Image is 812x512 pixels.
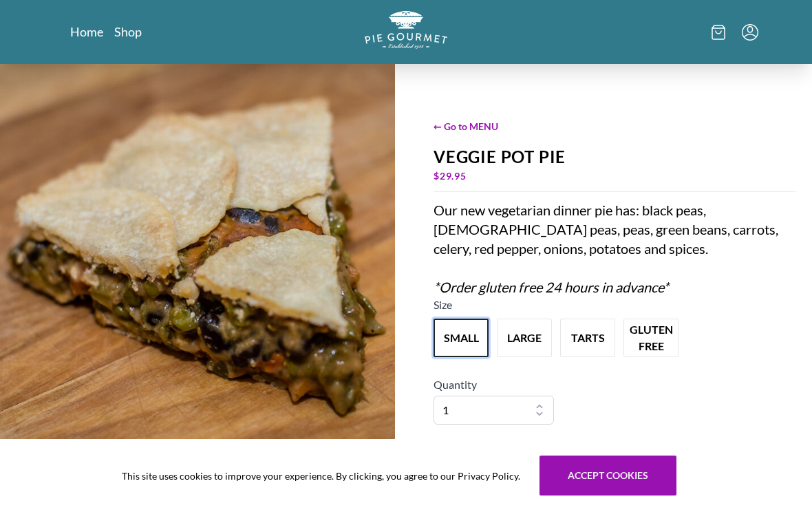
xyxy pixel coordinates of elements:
[70,23,103,40] a: Home
[434,119,795,134] span: ← Go to MENU
[539,456,676,495] button: Accept cookies
[434,319,489,357] button: Variant Swatch
[434,396,554,425] select: Quantity
[365,11,447,53] a: Logo
[742,24,758,41] button: Menu
[434,200,795,297] div: Our new vegetarian dinner pie has: black peas, [DEMOGRAPHIC_DATA] peas, peas, green beans, carrot...
[623,319,679,357] button: Variant Swatch
[434,279,669,295] em: *Order gluten free 24 hours in advance*
[114,23,142,40] a: Shop
[560,319,615,357] button: Variant Swatch
[434,147,795,167] div: Veggie Pot Pie
[365,11,447,49] img: logo
[434,378,477,391] span: Quantity
[122,469,520,483] span: This site uses cookies to improve your experience. By clicking, you agree to our Privacy Policy.
[497,319,552,357] button: Variant Swatch
[434,167,795,186] div: $ 29.95
[434,298,452,311] span: Size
